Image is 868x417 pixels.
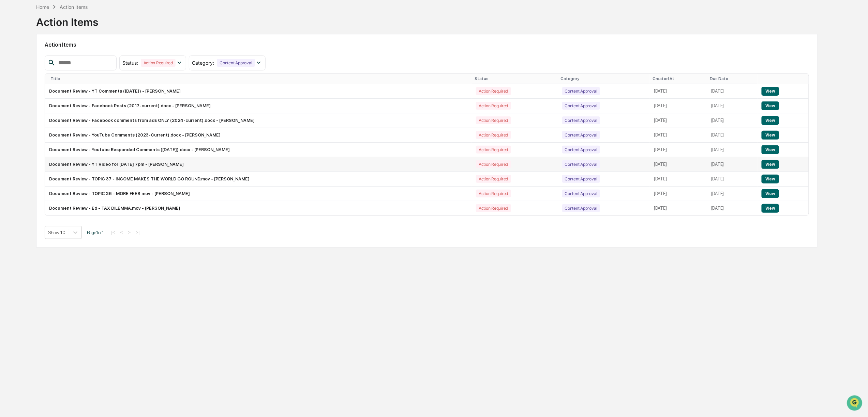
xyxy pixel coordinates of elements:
[4,96,46,109] a: 🔎Data Lookup
[126,229,133,235] button: >
[7,52,19,65] img: 1746055101610-c473b297-6a78-478c-a979-82029cc54cd1
[762,206,779,211] a: View
[762,189,779,198] button: View
[562,190,600,197] div: Content Approval
[846,395,865,413] iframe: Open customer support
[476,116,511,124] div: Action Required
[650,99,707,113] td: [DATE]
[476,131,511,139] div: Action Required
[7,15,124,26] p: How can we help?
[561,76,647,81] div: Category
[650,201,707,215] td: [DATE]
[87,230,104,235] span: Page 1 of 1
[650,84,707,99] td: [DATE]
[476,146,511,154] div: Action Required
[476,190,511,197] div: Action Required
[45,143,472,157] td: Document Review - Youtube Responded Comments ([DATE]).docx - [PERSON_NAME]
[48,115,83,121] a: Powered byPylon
[707,128,758,143] td: [DATE]
[14,99,43,106] span: Data Lookup
[762,87,779,96] button: View
[762,118,779,123] a: View
[14,86,44,93] span: Preclearance
[476,102,511,110] div: Action Required
[710,76,755,81] div: Due Date
[762,160,779,169] button: View
[707,187,758,201] td: [DATE]
[475,76,555,81] div: Status
[562,116,600,124] div: Content Approval
[56,86,85,93] span: Attestations
[476,160,511,168] div: Action Required
[45,172,472,187] td: Document Review - TOPIC 37 - INCOME MAKES THE WORLD GO ROUND.mov - [PERSON_NAME]
[562,160,600,168] div: Content Approval
[23,52,112,59] div: Start new chat
[7,100,12,105] div: 🔎
[650,187,707,201] td: [DATE]
[650,113,707,128] td: [DATE]
[562,146,600,154] div: Content Approval
[118,229,125,235] button: <
[50,76,469,81] div: Title
[4,83,47,96] a: 🖐️Preclearance
[762,204,779,213] button: View
[762,132,779,138] a: View
[134,229,141,235] button: >|
[707,172,758,187] td: [DATE]
[122,60,138,66] span: Status :
[476,87,511,95] div: Action Required
[653,76,704,81] div: Created At
[707,113,758,128] td: [DATE]
[47,83,87,96] a: 🗄️Attestations
[116,54,124,63] button: Start new chat
[762,162,779,167] a: View
[762,131,779,140] button: View
[707,84,758,99] td: [DATE]
[45,113,472,128] td: Document Review - Facebook comments from ads ONLY (2024-current).docx - [PERSON_NAME]
[476,204,511,212] div: Action Required
[762,101,779,110] button: View
[762,147,779,152] a: View
[762,116,779,125] button: View
[141,59,176,67] div: Action Required
[707,99,758,113] td: [DATE]
[762,191,779,196] a: View
[562,131,600,139] div: Content Approval
[762,175,779,183] button: View
[562,204,600,212] div: Content Approval
[36,4,49,10] div: Home
[109,229,117,235] button: |<
[650,157,707,172] td: [DATE]
[707,157,758,172] td: [DATE]
[650,172,707,187] td: [DATE]
[192,60,214,66] span: Category :
[45,99,472,113] td: Document Review - Facebook Posts (2017-current).docx - [PERSON_NAME]
[762,145,779,154] button: View
[23,59,86,65] div: We're available if you need us!
[36,11,98,28] div: Action Items
[707,201,758,215] td: [DATE]
[562,102,600,110] div: Content Approval
[562,175,600,183] div: Content Approval
[45,187,472,201] td: Document Review - TOPIC 36 - MORE FEES.mov - [PERSON_NAME]
[68,116,83,121] span: Pylon
[707,143,758,157] td: [DATE]
[45,84,472,99] td: Document Review - YT Comments ([DATE]) - [PERSON_NAME]
[762,176,779,181] a: View
[762,103,779,108] a: View
[650,128,707,143] td: [DATE]
[650,143,707,157] td: [DATE]
[45,42,809,48] h2: Action Items
[762,89,779,94] a: View
[45,201,472,215] td: Document Review - Ed - TAX DILEMMA.mov - [PERSON_NAME]
[7,87,12,92] div: 🖐️
[476,175,511,183] div: Action Required
[45,157,472,172] td: Document Review - YT Video for [DATE] 7pm - [PERSON_NAME]
[45,128,472,143] td: Document Review - YouTube Comments (2023-Current).docx - [PERSON_NAME]
[60,4,88,10] div: Action Items
[49,87,55,92] div: 🗄️
[562,87,600,95] div: Content Approval
[217,59,255,67] div: Content Approval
